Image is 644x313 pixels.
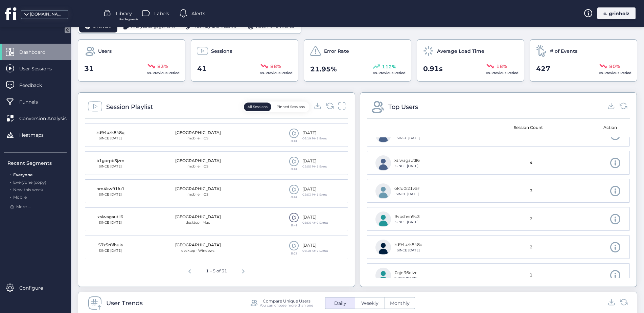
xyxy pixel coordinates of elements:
[385,297,415,309] button: Monthly
[302,242,328,249] div: [DATE]
[211,47,232,55] span: Sessions
[486,71,519,75] span: vs. Previous Period
[203,265,230,277] div: 1 – 5 of 31
[394,163,420,169] div: SINCE [DATE]
[302,249,328,253] div: 06:18 AMㅤ7 Events
[13,172,32,177] span: Everyone
[394,192,420,197] div: SINCE [DATE]
[93,158,127,164] div: b1gorpb3jzm
[496,118,560,137] mat-header-cell: Session Count
[530,272,532,278] span: 1
[423,64,443,74] span: 0.91s
[310,64,337,74] span: 21.95%
[536,64,550,74] span: 427
[93,242,127,248] div: 57z5r8fhula
[19,131,54,139] span: Heatmaps
[10,178,11,185] span: .
[19,65,62,72] span: User Sessions
[175,158,221,164] div: [GEOGRAPHIC_DATA]
[10,186,11,192] span: .
[394,276,417,281] div: SINCE [DATE]
[10,193,11,200] span: .
[388,102,418,112] div: Top Users
[157,63,168,70] span: 83%
[13,180,46,185] span: Everyone (copy)
[382,63,396,70] span: 112%
[263,299,310,303] div: Compare Unique Users
[175,192,221,197] div: mobile · iOS
[394,135,422,141] div: SINCE [DATE]
[302,136,327,141] div: 06:19 PMㅤ1 Event
[289,224,299,227] div: 18:44
[289,168,299,171] div: 00:00
[324,47,349,55] span: Error Rate
[93,214,127,220] div: xsiwagautll6
[175,186,221,192] div: [GEOGRAPHIC_DATA]
[394,214,420,220] div: 9vpshvn9c3
[273,103,308,111] button: Pinned Sessions
[325,297,355,309] button: Daily
[106,102,153,112] div: Session Playlist
[106,298,143,308] div: User Trends
[93,248,127,253] div: SINCE [DATE]
[197,64,207,74] span: 41
[394,242,422,248] div: zd94uzk848q
[93,220,127,225] div: SINCE [DATE]
[19,48,55,56] span: Dashboard
[175,220,221,225] div: desktop · Mac
[394,157,420,164] div: xsiwagautll6
[289,140,299,142] div: 00:00
[147,71,180,75] span: vs. Previous Period
[93,192,127,197] div: SINCE [DATE]
[236,264,250,277] button: Next page
[175,130,221,136] div: [GEOGRAPHIC_DATA]
[530,244,532,250] span: 2
[16,204,31,210] span: More ...
[394,248,422,253] div: SINCE [DATE]
[302,186,327,193] div: [DATE]
[357,300,383,307] span: Weekly
[7,159,67,167] div: Recent Segments
[244,103,271,111] button: All Sessions
[530,188,532,194] span: 3
[116,10,132,17] span: Library
[93,136,127,141] div: SINCE [DATE]
[496,63,507,70] span: 18%
[93,164,127,169] div: SINCE [DATE]
[394,185,420,192] div: okfq0i21v5h
[530,216,532,222] span: 2
[394,270,417,276] div: 0ajn36divr
[175,136,221,141] div: mobile · iOS
[19,284,53,292] span: Configure
[289,196,299,199] div: 00:00
[260,303,313,308] div: You can choose more than one
[10,171,11,177] span: .
[330,300,350,307] span: Daily
[19,115,77,122] span: Conversion Analysis
[98,47,112,55] span: Users
[302,214,328,221] div: [DATE]
[289,252,299,255] div: 10:23
[13,195,27,200] span: Mobile
[93,186,127,192] div: nm4kw91fu1
[597,7,636,19] div: c. grinholz
[355,297,385,309] button: Weekly
[13,187,43,192] span: New this week
[394,220,420,225] div: SINCE [DATE]
[175,164,221,169] div: mobile · iOS
[270,63,281,70] span: 88%
[386,300,414,307] span: Monthly
[19,82,52,89] span: Feedback
[175,214,221,220] div: [GEOGRAPHIC_DATA]
[260,71,293,75] span: vs. Previous Period
[302,158,327,164] div: [DATE]
[93,130,127,136] div: zd94uzk848q
[154,10,169,17] span: Labels
[183,264,197,277] button: Previous page
[599,71,631,75] span: vs. Previous Period
[437,47,484,55] span: Average Load Time
[550,47,577,55] span: # of Events
[373,71,406,75] span: vs. Previous Period
[191,10,205,17] span: Alerts
[84,64,94,74] span: 31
